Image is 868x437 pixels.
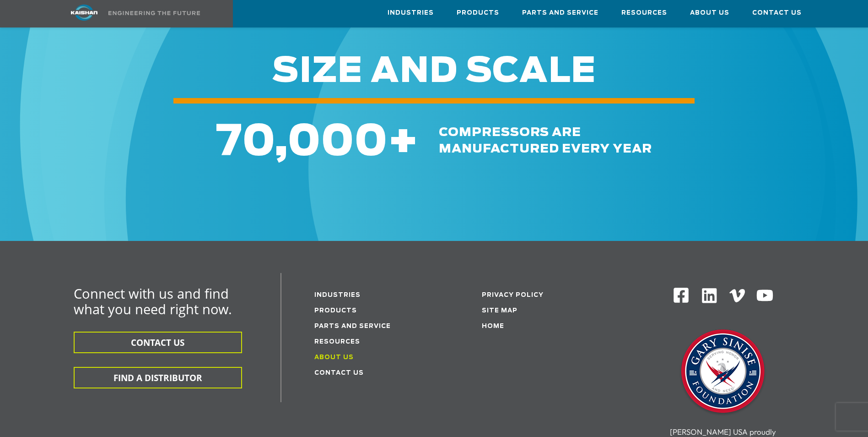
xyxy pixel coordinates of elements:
span: Products [457,8,499,18]
span: Parts and Service [522,8,598,18]
a: About Us [690,0,729,25]
a: Contact Us [314,370,364,376]
a: Industries [314,292,361,298]
a: Site Map [482,308,518,314]
a: About Us [314,355,354,361]
span: Industries [388,8,434,18]
a: Home [482,323,504,329]
a: Privacy Policy [482,292,544,298]
span: Connect with us and find what you need right now. [74,284,232,318]
a: Parts and Service [522,0,598,25]
a: Contact Us [752,0,802,25]
span: Resources [621,8,667,18]
span: About Us [690,8,729,18]
img: Engineering the future [108,11,200,15]
a: Products [457,0,499,25]
button: FIND A DISTRIBUTOR [74,367,242,388]
img: kaishan logo [50,5,119,21]
span: Contact Us [752,8,802,18]
img: Facebook [673,287,690,304]
span: + [388,121,419,164]
img: Youtube [756,287,774,305]
span: compressors are manufactured every year [439,126,652,155]
a: Industries [388,0,434,25]
a: Resources [314,339,360,345]
img: Gary Sinise Foundation [677,327,769,418]
img: Vimeo [729,289,745,302]
a: Parts and service [314,323,391,329]
span: 70,000 [216,121,388,164]
img: Linkedin [701,287,718,305]
a: Resources [621,0,667,25]
button: CONTACT US [74,332,242,353]
a: Products [314,308,357,314]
